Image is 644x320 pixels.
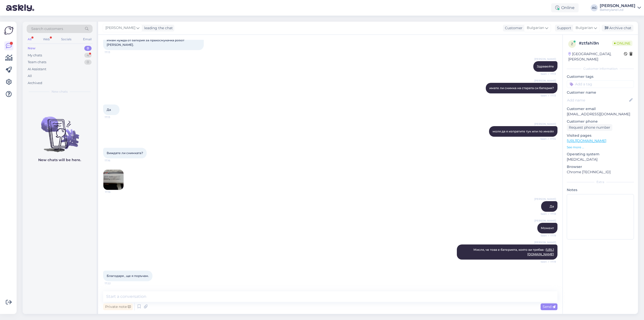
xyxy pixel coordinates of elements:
div: Support [555,25,571,31]
span: Seen ✓ 17:19 [537,260,556,264]
div: 0 [84,46,92,51]
p: Operating system [567,152,634,157]
div: Online [551,3,579,12]
p: Chrome [TECHNICAL_ID] [567,169,634,175]
p: [EMAIL_ADDRESS][DOMAIN_NAME] [567,112,634,117]
img: No chats [23,108,97,153]
span: имате ли снимка на старата си батерия? [489,86,554,90]
div: [GEOGRAPHIC_DATA], [PERSON_NAME] [568,51,624,62]
span: Seen ✓ 17:18 [537,212,556,216]
span: Seen ✓ 17:14 [537,137,556,141]
span: Bulgarian [527,25,544,31]
p: Visited pages [567,133,634,138]
div: leading the chat [142,25,173,31]
span: [PERSON_NAME] [534,240,556,244]
p: Customer name [567,90,634,95]
p: Browser [567,164,634,169]
div: 4 [84,53,92,58]
img: Attachment [103,170,124,190]
p: New chats will be here. [38,157,81,163]
div: Web [42,36,51,43]
span: Online [612,41,632,46]
span: Мисля, че това е батерията, която ви трябва - [473,248,554,256]
span: Bulgarian [576,25,593,31]
input: Add a tag [567,80,634,88]
span: Виждате ли снимката? [107,151,143,155]
div: [PERSON_NAME] [600,4,635,8]
span: [PERSON_NAME] [534,57,556,61]
span: z [571,42,573,46]
div: Batteryland Ltd [600,8,635,12]
div: New [28,46,35,51]
div: Customer information [567,66,634,71]
div: AG [591,4,598,11]
div: Private note [103,303,133,310]
span: 17:16 [105,159,124,162]
span: [PERSON_NAME] [534,79,556,83]
span: New chats [52,89,68,94]
span: Send [543,304,555,309]
div: Team chats [28,60,46,65]
span: [PERSON_NAME] [105,25,135,31]
div: Archived [28,81,42,86]
p: Customer phone [567,119,634,124]
p: See more ... [567,145,634,150]
p: [MEDICAL_DATA] [567,157,634,162]
div: Archive chat [602,25,633,31]
span: 17:22 [105,281,124,285]
span: Благодаря , ще я поръчам. [107,274,149,278]
div: Request phone number [567,124,612,131]
span: Да [550,204,554,208]
div: All [28,74,32,79]
a: [PERSON_NAME]Batteryland Ltd [600,4,641,12]
span: 17:13 [105,115,124,119]
span: Здравейте [537,64,554,68]
div: Extra [567,180,634,184]
span: [PERSON_NAME] [534,197,556,201]
p: Notes [567,187,634,193]
span: [PERSON_NAME] [534,122,556,126]
span: Seen ✓ 17:13 [537,72,556,76]
span: моля да я изпратите тук или по имейл [493,129,554,133]
div: Customer [503,25,522,31]
div: All [27,36,32,43]
div: # ztfahi9n [579,40,612,46]
p: Customer email [567,106,634,112]
p: Customer tags [567,74,634,79]
div: AI Assistant [28,67,46,72]
span: Search customers [31,26,63,31]
span: 17:16 [105,190,124,194]
span: Seen ✓ 17:19 [537,234,556,237]
div: Socials [60,36,72,43]
a: [URL][DOMAIN_NAME] [567,138,606,143]
span: 17:13 [105,50,124,54]
img: Askly Logo [4,26,14,35]
span: Seen ✓ 17:13 [537,94,556,97]
span: Момент [541,226,554,230]
div: Email [82,36,93,43]
div: My chats [28,53,42,58]
span: Да [107,108,111,112]
span: [PERSON_NAME] [534,219,556,223]
div: 0 [84,60,92,65]
input: Add name [567,97,628,103]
